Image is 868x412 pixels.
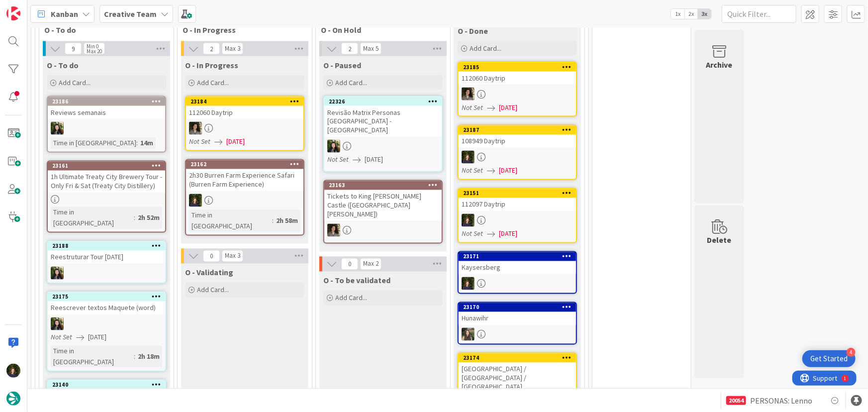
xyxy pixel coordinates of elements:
[52,294,165,301] div: 23175
[459,135,576,148] div: 108949 Daytrip
[185,60,238,70] span: O - In Progress
[51,333,72,342] i: Not Set
[135,351,162,362] div: 2h 18m
[197,286,229,295] span: Add Card...
[324,224,442,237] div: MS
[48,106,165,119] div: Reviews semanais
[329,98,442,105] div: 22326
[327,224,340,237] img: MS
[51,267,64,280] img: BC
[185,159,304,236] a: 231622h30 Burren Farm Experience Safari (Burren Farm Experience)MCTime in [GEOGRAPHIC_DATA]:2h 58m
[459,303,576,312] div: 23170
[88,332,106,343] span: [DATE]
[51,122,64,135] img: BC
[462,151,475,164] img: MC
[47,292,166,372] a: 23175Reescrever textos Maquete (word)BCNot Set[DATE]Time in [GEOGRAPHIC_DATA]:2h 18m
[104,9,157,19] b: Creative Team
[186,169,303,191] div: 2h30 Burren Farm Experience Safari (Burren Farm Experience)
[6,364,20,378] img: MC
[458,251,577,294] a: 23171KaysersbergMC
[186,160,303,169] div: 23162
[203,250,220,262] span: 0
[706,59,733,71] div: Archive
[47,241,166,284] a: 23188Reestruturar Tour [DATE]BC
[341,43,358,55] span: 2
[185,268,233,278] span: O - Validating
[458,26,488,36] span: O - Done
[48,302,165,314] div: Reescrever textos Maquete (word)
[135,212,162,223] div: 2h 52m
[48,381,165,403] div: 23140
[470,44,501,53] span: Add Card...
[65,43,82,55] span: 9
[323,276,390,286] span: O - To be validated
[6,6,20,20] img: Visit kanbanzone.com
[48,251,165,264] div: Reestruturar Tour [DATE]
[189,194,202,207] img: MC
[138,138,156,149] div: 14m
[462,214,475,227] img: MC
[499,166,517,176] span: [DATE]
[499,229,517,239] span: [DATE]
[324,181,442,190] div: 23163
[48,381,165,390] div: 23140
[48,162,165,171] div: 23161
[52,382,165,389] div: 23140
[186,194,303,207] div: MC
[87,49,102,54] div: Max 20
[48,97,165,119] div: 23186Reviews semanais
[134,212,135,223] span: :
[459,312,576,325] div: Hunawihr
[341,258,358,270] span: 0
[323,180,443,244] a: 23163Tickets to King [PERSON_NAME] Castle ([GEOGRAPHIC_DATA][PERSON_NAME])MS
[458,62,577,117] a: 23185112060 DaytripMSNot Set[DATE]
[48,122,165,135] div: BC
[324,97,442,137] div: 22326Revisão Matrix Personas [GEOGRAPHIC_DATA] - [GEOGRAPHIC_DATA]
[323,96,443,172] a: 22326Revisão Matrix Personas [GEOGRAPHIC_DATA] - [GEOGRAPHIC_DATA]BCNot Set[DATE]
[44,25,161,35] span: O - To do
[459,72,576,85] div: 112060 Daytrip
[458,302,577,345] a: 23170HunawihrIG
[48,317,165,330] div: BC
[847,348,856,357] div: 4
[186,160,303,191] div: 231622h30 Burren Farm Experience Safari (Burren Farm Experience)
[189,137,210,146] i: Not Set
[48,293,165,302] div: 23175
[363,262,379,267] div: Max 2
[225,46,240,51] div: Max 3
[197,78,229,87] span: Add Card...
[463,355,576,362] div: 23174
[463,190,576,197] div: 23151
[459,252,576,274] div: 23171Kaysersberg
[21,1,45,13] span: Support
[48,293,165,314] div: 23175Reescrever textos Maquete (word)
[52,4,54,12] div: 1
[459,354,576,363] div: 23174
[324,140,442,153] div: BC
[51,346,134,368] div: Time in [GEOGRAPHIC_DATA]
[186,122,303,135] div: MS
[48,242,165,251] div: 23188
[47,96,166,153] a: 23186Reviews semanaisBCTime in [GEOGRAPHIC_DATA]:14m
[463,304,576,311] div: 23170
[324,106,442,137] div: Revisão Matrix Personas [GEOGRAPHIC_DATA] - [GEOGRAPHIC_DATA]
[726,396,746,405] div: 20054
[52,243,165,250] div: 23188
[225,254,240,259] div: Max 3
[324,190,442,221] div: Tickets to King [PERSON_NAME] Castle ([GEOGRAPHIC_DATA][PERSON_NAME])
[324,181,442,221] div: 23163Tickets to King [PERSON_NAME] Castle ([GEOGRAPHIC_DATA][PERSON_NAME])
[47,60,79,70] span: O - To do
[87,44,98,49] div: Min 0
[48,97,165,106] div: 23186
[459,189,576,211] div: 23151112097 Daytrip
[59,78,91,87] span: Add Card...
[462,277,475,290] img: MC
[134,351,135,362] span: :
[6,392,20,406] img: avatar
[750,395,812,407] span: PERSONAS: Lenno
[51,207,134,229] div: Time in [GEOGRAPHIC_DATA]
[365,155,383,165] span: [DATE]
[463,253,576,260] div: 23171
[191,161,303,168] div: 23162
[321,25,438,35] span: O - On Hold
